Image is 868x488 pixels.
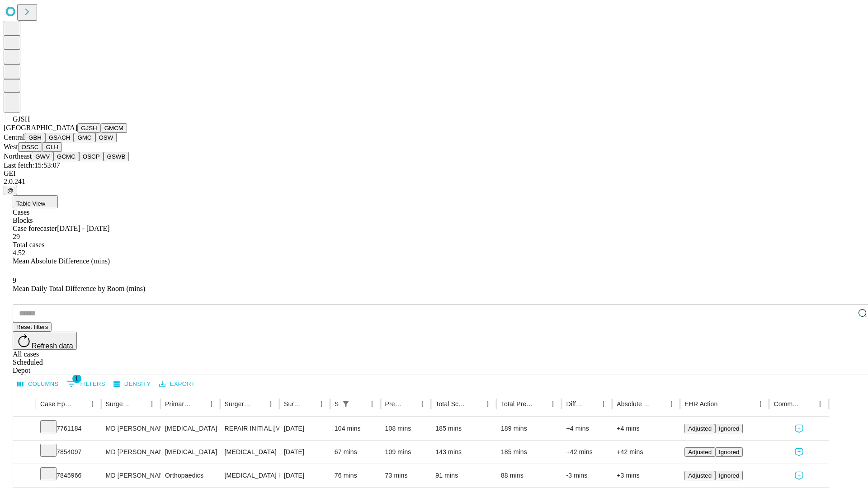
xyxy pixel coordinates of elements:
div: [DATE] [284,417,325,440]
span: Mean Absolute Difference (mins) [13,257,110,265]
button: Density [111,377,153,391]
button: Adjusted [684,447,715,457]
button: OSSC [18,142,42,152]
button: Sort [403,398,416,410]
div: Difference [566,400,584,408]
div: 185 mins [435,417,492,440]
div: [MEDICAL_DATA] [225,441,275,464]
button: Ignored [715,447,743,457]
span: 9 [13,277,16,284]
button: @ [4,186,17,195]
div: +42 mins [566,441,608,464]
div: 104 mins [335,417,376,440]
button: Sort [193,398,205,410]
div: 108 mins [385,417,427,440]
div: Comments [774,400,800,408]
button: GMC [74,133,95,142]
button: Sort [585,398,597,410]
span: Ignored [719,425,739,432]
button: GWV [32,152,53,161]
span: Last fetch: 15:53:07 [4,161,60,169]
span: 1 [72,374,81,383]
div: Absolute Difference [617,400,651,408]
button: Menu [205,398,218,410]
button: Select columns [15,377,61,391]
button: GLH [42,142,61,152]
button: GBH [25,133,45,142]
div: [DATE] [284,441,325,464]
div: +4 mins [617,417,675,440]
button: Menu [597,398,610,410]
div: 67 mins [335,441,376,464]
div: Surgery Date [284,400,302,408]
button: GMCM [101,123,127,133]
button: Show filters [65,377,108,391]
div: 88 mins [501,464,557,487]
span: Mean Daily Total Difference by Room (mins) [13,285,145,292]
span: 29 [13,233,20,240]
div: 189 mins [501,417,557,440]
div: MD [PERSON_NAME] E Md [106,441,156,464]
button: Sort [534,398,547,410]
div: [MEDICAL_DATA] [165,441,215,464]
button: Sort [801,398,814,410]
div: Surgeon Name [106,400,132,408]
button: OSCP [79,152,104,161]
button: Adjusted [684,424,715,433]
button: Expand [18,445,31,460]
div: 185 mins [501,441,557,464]
button: Menu [547,398,559,410]
button: Menu [86,398,99,410]
button: Menu [315,398,328,410]
button: Expand [18,421,31,437]
div: +42 mins [617,441,675,464]
div: Total Predicted Duration [501,400,533,408]
div: 1 active filter [340,398,352,410]
div: 7845966 [40,464,97,487]
div: [MEDICAL_DATA] MEDIAL OR LATERAL MENISCECTOMY [225,464,275,487]
span: [GEOGRAPHIC_DATA] [4,124,77,131]
button: OSW [95,133,117,142]
div: Orthopaedics [165,464,215,487]
div: Predicted In Room Duration [385,400,403,408]
button: Sort [652,398,665,410]
button: Menu [814,398,826,410]
button: Menu [264,398,277,410]
div: +3 mins [617,464,675,487]
span: West [4,143,18,150]
button: Refresh data [13,332,77,350]
div: 7761184 [40,417,97,440]
div: 143 mins [435,441,492,464]
div: Scheduled In Room Duration [335,400,339,408]
div: 73 mins [385,464,427,487]
span: @ [7,187,14,194]
div: 109 mins [385,441,427,464]
span: Table View [16,200,45,207]
span: Northeast [4,152,32,160]
div: EHR Action [684,400,717,408]
button: GCMC [53,152,79,161]
div: +4 mins [566,417,608,440]
span: Total cases [13,241,44,249]
button: Sort [353,398,366,410]
button: Table View [13,195,58,208]
div: Surgery Name [225,400,251,408]
button: Sort [252,398,264,410]
span: Adjusted [688,425,712,432]
span: Refresh data [32,342,73,350]
button: Sort [133,398,146,410]
div: MD [PERSON_NAME] [PERSON_NAME] [106,464,156,487]
button: Menu [665,398,678,410]
div: [MEDICAL_DATA] [165,417,215,440]
button: Sort [302,398,315,410]
span: GJSH [13,115,30,123]
div: Primary Service [165,400,191,408]
button: Adjusted [684,471,715,480]
button: Sort [469,398,481,410]
button: Menu [481,398,494,410]
div: 91 mins [435,464,492,487]
button: GJSH [77,123,101,133]
span: Central [4,133,25,141]
span: Adjusted [688,449,712,455]
button: Menu [754,398,767,410]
